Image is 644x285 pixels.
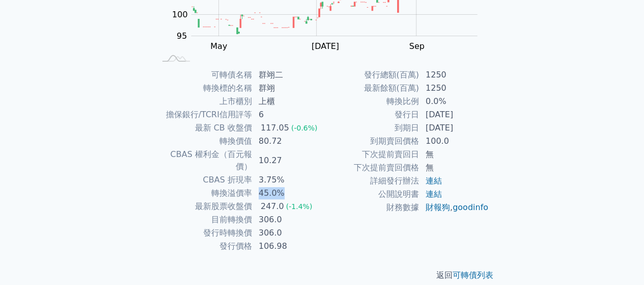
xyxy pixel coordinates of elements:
td: 公開說明書 [322,188,419,201]
td: 6 [253,108,322,121]
td: [DATE] [419,108,489,121]
span: (-0.6%) [291,124,318,132]
td: 最新餘額(百萬) [322,82,419,95]
td: 上市櫃別 [155,95,253,108]
td: 轉換標的名稱 [155,82,253,95]
td: 到期日 [322,121,419,135]
a: 連結 [426,189,442,199]
td: 目前轉換價 [155,213,253,226]
p: 返回 [143,269,501,281]
td: 106.98 [253,240,322,253]
a: 連結 [426,176,442,186]
td: 306.0 [253,226,322,240]
td: 發行時轉換價 [155,226,253,240]
span: (-1.4%) [286,202,313,211]
td: 10.27 [253,148,322,173]
td: CBAS 折現率 [155,173,253,187]
td: 轉換比例 [322,95,419,108]
tspan: 95 [177,31,187,41]
td: 306.0 [253,213,322,226]
td: 財務數據 [322,201,419,214]
a: 可轉債列表 [453,270,493,280]
a: 財報狗 [426,202,450,212]
td: 100.0 [419,135,489,148]
tspan: May [210,41,227,51]
tspan: [DATE] [312,41,339,51]
td: 3.75% [253,173,322,187]
td: 可轉債名稱 [155,68,253,82]
td: 無 [419,161,489,174]
td: 最新股票收盤價 [155,200,253,213]
td: 群翊 [253,82,322,95]
td: 最新 CB 收盤價 [155,121,253,135]
td: 1250 [419,82,489,95]
td: 轉換價值 [155,135,253,148]
td: 45.0% [253,187,322,200]
td: 80.72 [253,135,322,148]
td: 擔保銀行/TCRI信用評等 [155,108,253,121]
a: goodinfo [453,202,488,212]
td: 1250 [419,68,489,82]
td: 到期賣回價格 [322,135,419,148]
td: 詳細發行辦法 [322,174,419,188]
td: 下次提前賣回價格 [322,161,419,174]
td: 無 [419,148,489,161]
td: 下次提前賣回日 [322,148,419,161]
td: , [419,201,489,214]
td: 群翊二 [253,68,322,82]
td: 上櫃 [253,95,322,108]
div: 117.05 [259,122,291,134]
td: 發行價格 [155,240,253,253]
td: 0.0% [419,95,489,108]
td: 發行日 [322,108,419,121]
td: 發行總額(百萬) [322,68,419,82]
td: CBAS 權利金（百元報價） [155,148,253,173]
tspan: Sep [409,41,424,51]
tspan: 100 [172,10,188,19]
td: [DATE] [419,121,489,135]
div: 247.0 [259,200,286,213]
td: 轉換溢價率 [155,187,253,200]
